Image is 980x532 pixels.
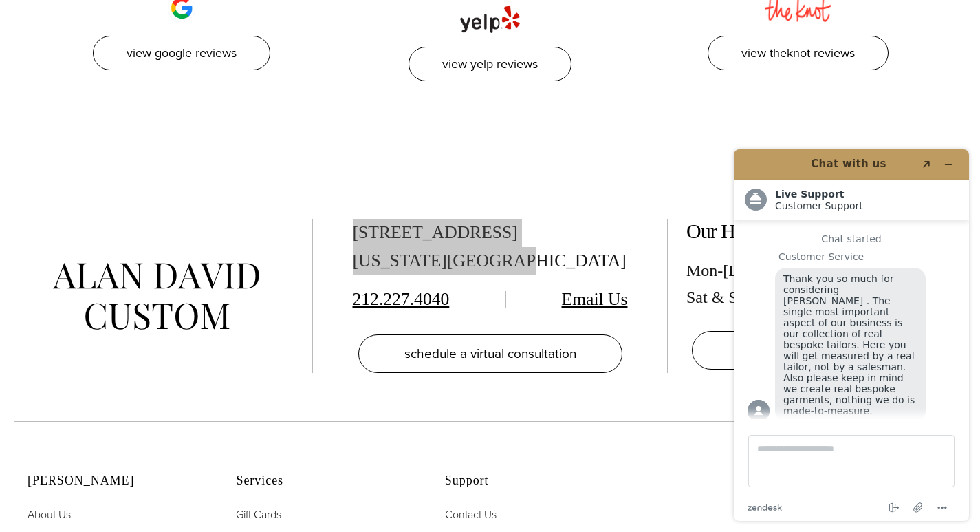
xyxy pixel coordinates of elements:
[53,263,259,330] img: alan david custom
[93,36,270,71] a: View Google Reviews
[353,289,450,309] a: 212.227.4040
[404,343,576,363] span: schedule a virtual consultation
[686,257,961,310] div: Mon-[DATE] 10am-7pm Sat & Sun 10am-6pm
[445,474,619,489] h2: Support
[708,36,889,71] a: View TheKnot Reviews
[28,474,202,489] h2: [PERSON_NAME]
[562,289,628,309] a: Email Us
[236,474,410,489] h2: Services
[28,506,71,524] a: About Us
[28,507,71,522] span: About Us
[236,506,281,524] a: Gift Cards
[445,506,497,524] a: Contact Us
[236,507,281,522] span: Gift Cards
[445,507,497,522] span: Contact Us
[358,334,622,373] a: schedule a virtual consultation
[692,331,956,370] a: book an appointment
[409,47,571,82] a: View Yelp Reviews
[353,219,628,275] div: [STREET_ADDRESS] [US_STATE][GEOGRAPHIC_DATA]
[723,138,980,532] iframe: Find more information here
[686,219,961,244] h2: Our Hours
[30,10,58,22] span: Chat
